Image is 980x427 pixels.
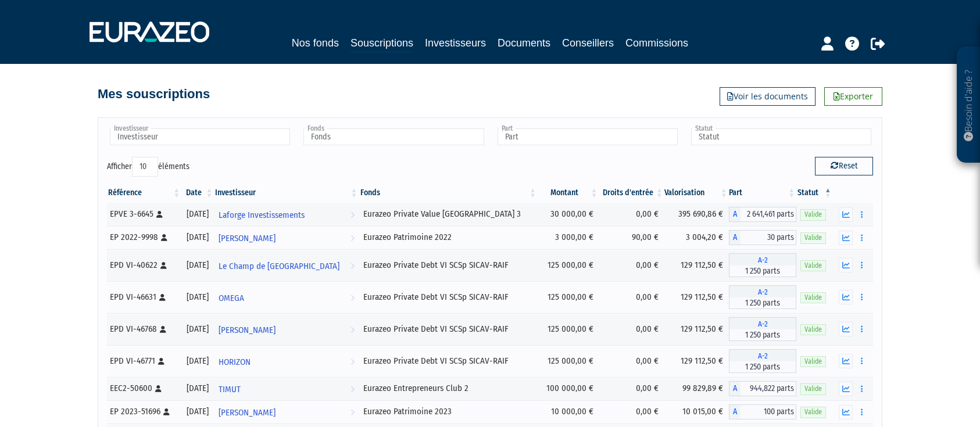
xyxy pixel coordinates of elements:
[729,404,741,419] span: A
[599,183,664,203] th: Droits d'entrée: activer pour trier la colonne par ordre croissant
[800,324,826,335] span: Valide
[110,291,177,303] div: EPD VI-46631
[599,400,664,424] td: 0,00 €
[219,256,339,277] span: Le Champ de [GEOGRAPHIC_DATA]
[161,234,167,241] i: [Français] Personne physique
[158,358,164,365] i: [Français] Personne physique
[800,383,826,394] span: Valide
[350,35,413,53] a: Souscriptions
[185,406,210,418] div: [DATE]
[363,406,534,418] div: Eurazeo Patrimoine 2023
[729,285,796,309] div: A-2 - Eurazeo Private Debt VI SCSp SICAV-RAIF
[110,355,177,367] div: EPD VI-46771
[729,329,796,341] span: 1 250 parts
[800,356,826,367] span: Valide
[219,320,276,341] span: [PERSON_NAME]
[350,351,355,373] i: Voir l'investisseur
[110,382,177,394] div: EEC2-50600
[664,281,729,313] td: 129 112,50 €
[741,381,796,396] span: 944,822 parts
[729,183,796,203] th: Part: activer pour trier la colonne par ordre croissant
[363,231,534,243] div: Eurazeo Patrimoine 2022
[156,211,163,218] i: [Français] Personne physique
[292,35,339,51] a: Nos fonds
[350,204,355,226] i: Voir l'investisseur
[729,230,741,245] span: A
[350,288,355,309] i: Voir l'investisseur
[110,208,177,220] div: EPVE 3-6645
[729,349,796,373] div: A-2 - Eurazeo Private Debt VI SCSp SICAV-RAIF
[350,379,355,400] i: Voir l'investisseur
[107,183,181,203] th: Référence : activer pour trier la colonne par ordre croissant
[729,285,796,297] span: A-2
[214,318,359,341] a: [PERSON_NAME]
[214,350,359,373] a: HORIZON
[741,230,796,245] span: 30 parts
[720,87,816,106] a: Voir les documents
[599,203,664,226] td: 0,00 €
[185,259,210,271] div: [DATE]
[800,260,826,271] span: Valide
[538,249,599,281] td: 125 000,00 €
[599,249,664,281] td: 0,00 €
[599,313,664,345] td: 0,00 €
[214,203,359,226] a: Laforge Investissements
[219,402,276,424] span: [PERSON_NAME]
[599,345,664,377] td: 0,00 €
[538,377,599,400] td: 100 000,00 €
[729,253,796,277] div: A-2 - Eurazeo Private Debt VI SCSp SICAV-RAIF
[363,382,534,394] div: Eurazeo Entrepreneurs Club 2
[815,157,873,175] button: Reset
[800,209,826,220] span: Valide
[98,87,210,101] h4: Mes souscriptions
[664,183,729,203] th: Valorisation: activer pour trier la colonne par ordre croissant
[796,183,833,203] th: Statut : activer pour trier la colonne par ordre d&eacute;croissant
[664,226,729,249] td: 3 004,20 €
[800,292,826,303] span: Valide
[363,323,534,335] div: Eurazeo Private Debt VI SCSp SICAV-RAIF
[962,53,975,157] p: Besoin d'aide ?
[729,361,796,373] span: 1 250 parts
[214,286,359,309] a: OMEGA
[350,256,355,277] i: Voir l'investisseur
[185,208,210,220] div: [DATE]
[729,404,796,419] div: A - Eurazeo Patrimoine 2023
[664,345,729,377] td: 129 112,50 €
[729,253,796,265] span: A-2
[729,317,796,329] span: A-2
[363,291,534,303] div: Eurazeo Private Debt VI SCSp SICAV-RAIF
[729,265,796,277] span: 1 250 parts
[800,232,826,243] span: Valide
[599,377,664,400] td: 0,00 €
[363,259,534,271] div: Eurazeo Private Debt VI SCSp SICAV-RAIF
[729,230,796,245] div: A - Eurazeo Patrimoine 2022
[538,203,599,226] td: 30 000,00 €
[185,291,210,303] div: [DATE]
[110,259,177,271] div: EPD VI-40622
[185,323,210,335] div: [DATE]
[185,382,210,394] div: [DATE]
[214,400,359,424] a: [PERSON_NAME]
[214,254,359,277] a: Le Champ de [GEOGRAPHIC_DATA]
[664,203,729,226] td: 395 690,86 €
[599,281,664,313] td: 0,00 €
[163,408,170,415] i: [Français] Personne physique
[155,385,162,392] i: [Français] Personne physique
[110,406,177,418] div: EP 2023-51696
[425,35,486,51] a: Investisseurs
[498,35,550,51] a: Documents
[214,226,359,249] a: [PERSON_NAME]
[363,208,534,220] div: Eurazeo Private Value [GEOGRAPHIC_DATA] 3
[181,183,214,203] th: Date: activer pour trier la colonne par ordre croissant
[185,355,210,367] div: [DATE]
[159,294,166,301] i: [Français] Personne physique
[741,207,796,222] span: 2 641,461 parts
[363,355,534,367] div: Eurazeo Private Debt VI SCSp SICAV-RAIF
[185,231,210,243] div: [DATE]
[219,288,244,309] span: OMEGA
[625,35,688,51] a: Commissions
[729,381,741,396] span: A
[664,377,729,400] td: 99 829,89 €
[110,231,177,243] div: EP 2022-9998
[219,351,251,373] span: HORIZON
